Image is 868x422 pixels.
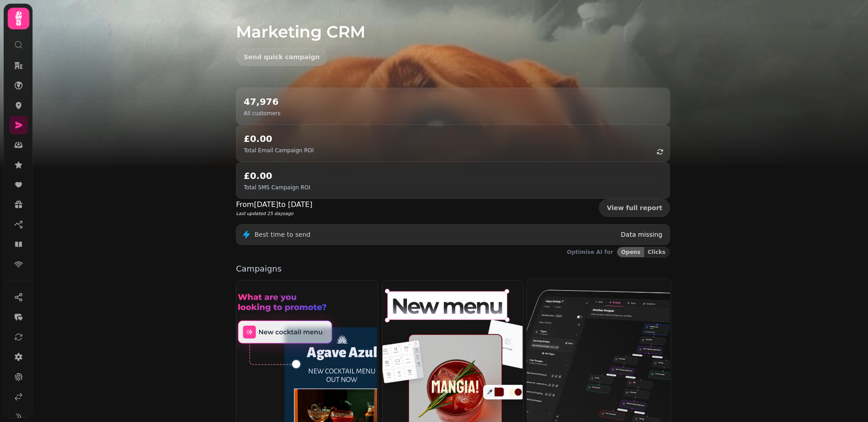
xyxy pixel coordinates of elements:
[617,247,644,257] button: Opens
[648,249,665,255] span: Clicks
[236,48,327,66] button: Send quick campaign
[244,132,314,145] h2: £0.00
[644,247,670,257] button: Clicks
[599,199,670,217] a: View full report
[236,265,670,273] p: Campaigns
[621,249,641,255] span: Opens
[567,249,613,256] p: Optimise AI for
[621,230,662,239] p: Data missing
[526,278,670,422] img: Workflows (beta)
[244,54,320,60] span: Send quick campaign
[652,144,668,159] button: refresh
[244,95,280,108] h2: 47,976
[255,230,311,239] p: Best time to send
[244,110,280,117] p: All customers
[244,169,310,182] h2: £0.00
[244,147,314,154] p: Total Email Campaign ROI
[236,1,670,41] h1: Marketing CRM
[244,184,310,191] p: Total SMS Campaign ROI
[236,199,312,210] p: From [DATE] to [DATE]
[236,210,312,217] p: Last updated 25 days ago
